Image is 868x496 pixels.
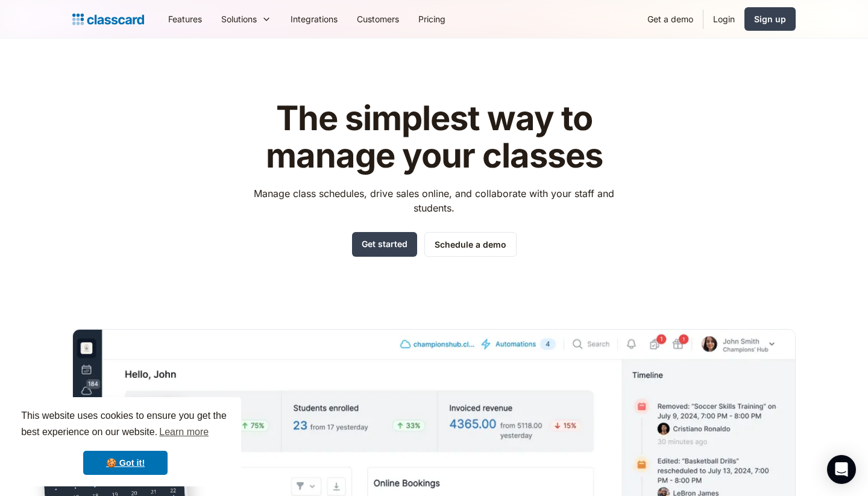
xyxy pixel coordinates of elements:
a: Login [703,5,744,33]
a: dismiss cookie message [83,451,168,475]
div: Solutions [212,5,281,33]
a: home [72,11,144,28]
p: Manage class schedules, drive sales online, and collaborate with your staff and students. [243,186,626,215]
span: This website uses cookies to ensure you get the best experience on our website. [21,409,230,441]
a: Sign up [744,7,796,31]
a: Pricing [409,5,455,33]
div: Sign up [754,13,786,25]
div: Solutions [221,13,257,25]
div: Open Intercom Messenger [827,455,856,484]
h1: The simplest way to manage your classes [243,100,626,174]
div: cookieconsent [10,397,241,486]
a: Features [159,5,212,33]
a: Integrations [281,5,347,33]
a: Customers [347,5,409,33]
a: Get started [352,232,417,257]
a: Get a demo [638,5,703,33]
a: learn more about cookies [157,423,210,441]
a: Schedule a demo [424,232,517,257]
